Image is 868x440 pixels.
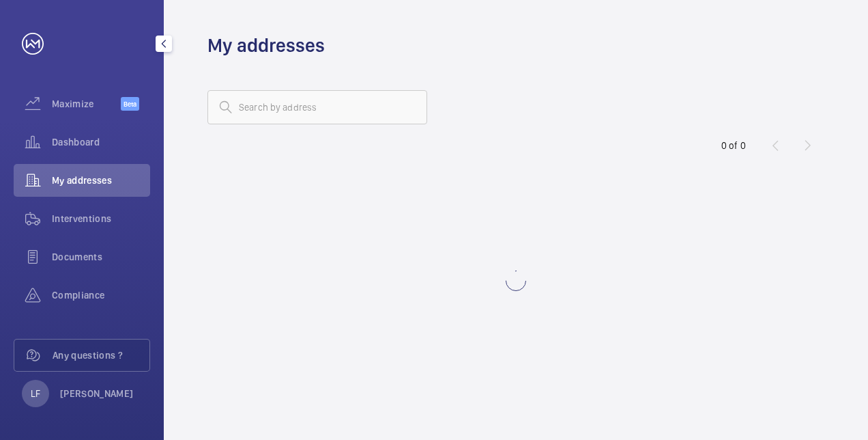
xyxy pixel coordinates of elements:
[52,288,150,302] span: Compliance
[52,212,150,225] span: Interventions
[60,387,134,400] p: [PERSON_NAME]
[52,250,150,264] span: Documents
[207,90,427,124] input: Search by address
[53,348,149,362] span: Any questions ?
[52,135,150,149] span: Dashboard
[721,139,746,152] div: 0 of 0
[121,97,139,111] span: Beta
[207,33,325,58] h1: My addresses
[31,387,40,400] p: LF
[52,174,150,187] span: My addresses
[52,97,121,111] span: Maximize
